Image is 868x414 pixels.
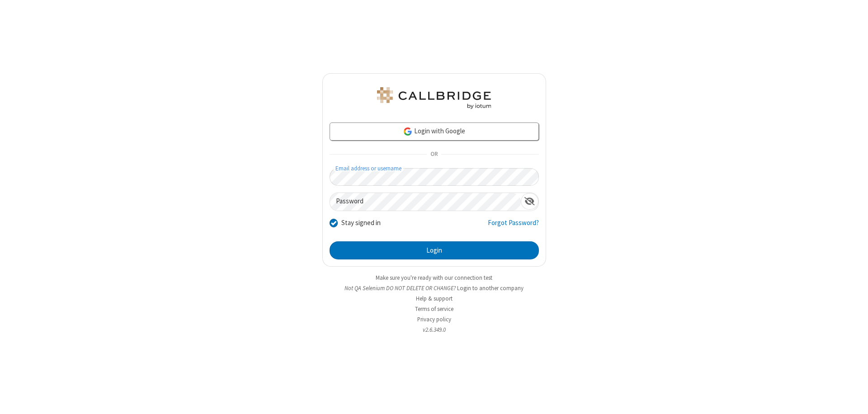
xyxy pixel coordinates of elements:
button: Login to another company [457,284,524,292]
div: Show password [521,193,538,210]
a: Privacy policy [417,315,451,323]
input: Password [330,193,521,211]
label: Stay signed in [341,218,381,228]
img: google-icon.png [403,127,413,136]
a: Help & support [416,295,453,302]
li: v2.6.349.0 [322,325,546,334]
a: Terms of service [415,305,453,313]
a: Make sure you're ready with our connection test [376,274,492,282]
button: Login [330,241,539,259]
img: QA Selenium DO NOT DELETE OR CHANGE [375,87,493,109]
a: Forgot Password? [488,218,539,235]
li: Not QA Selenium DO NOT DELETE OR CHANGE? [322,284,546,292]
span: OR [427,148,441,161]
input: Email address or username [330,168,539,186]
a: Login with Google [330,122,539,141]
